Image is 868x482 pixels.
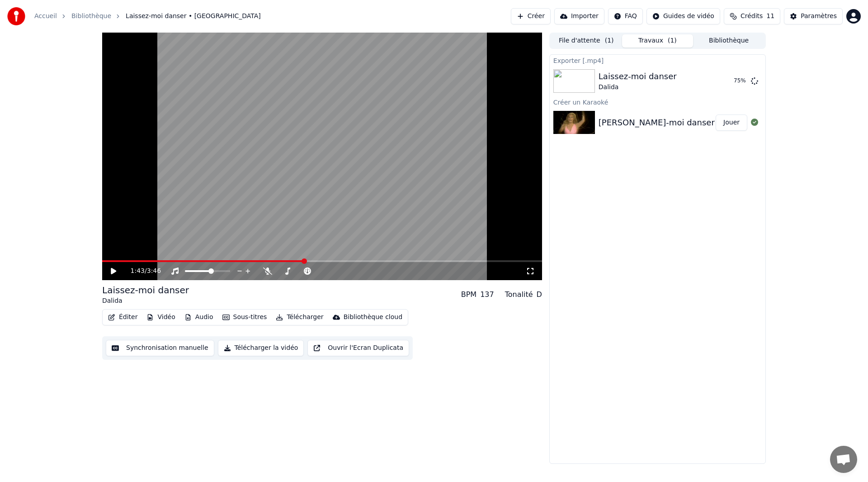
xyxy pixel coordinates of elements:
[147,267,161,276] span: 3:46
[106,340,214,356] button: Synchronisation manuelle
[307,340,409,356] button: Ouvrir l'Ecran Duplicata
[801,12,837,21] div: Paramètres
[102,296,189,305] div: Dalida
[505,289,533,300] div: Tonalité
[646,8,720,24] button: Guides de vidéo
[599,83,677,92] div: Dalida
[219,311,271,324] button: Sous-titres
[511,8,551,24] button: Créer
[599,70,677,83] div: Laissez-moi danser
[734,77,747,85] div: 75 %
[766,12,774,21] span: 11
[550,96,765,107] div: Créer un Karaoké
[104,311,141,324] button: Éditer
[599,116,715,129] div: [PERSON_NAME]-moi danser
[608,8,643,24] button: FAQ
[550,55,765,66] div: Exporter [.mp4]
[741,12,763,21] span: Crédits
[830,446,857,473] a: Ouvrir le chat
[551,34,622,48] button: File d'attente
[784,8,843,24] button: Paramètres
[181,311,217,324] button: Audio
[34,12,261,21] nav: breadcrumb
[71,12,111,21] a: Bibliothèque
[34,12,57,21] a: Accueil
[218,340,304,356] button: Télécharger la vidéo
[131,267,152,276] div: /
[102,284,189,296] div: Laissez-moi danser
[461,289,476,300] div: BPM
[344,313,402,322] div: Bibliothèque cloud
[143,311,179,324] button: Vidéo
[131,267,145,276] span: 1:43
[622,34,693,48] button: Travaux
[668,36,677,45] span: ( 1 )
[272,311,327,324] button: Télécharger
[480,289,494,300] div: 137
[693,34,764,48] button: Bibliothèque
[716,115,747,131] button: Jouer
[554,8,604,24] button: Importer
[7,7,25,25] img: youka
[126,12,261,21] span: Laissez-moi danser • [GEOGRAPHIC_DATA]
[537,289,542,300] div: D
[724,8,780,24] button: Crédits11
[605,36,614,45] span: ( 1 )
